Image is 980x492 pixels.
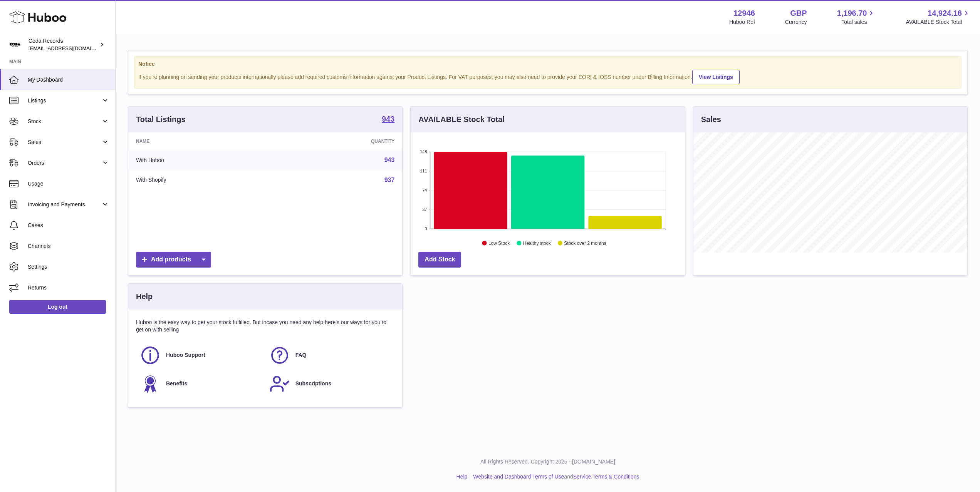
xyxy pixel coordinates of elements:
strong: 943 [382,115,394,123]
span: My Dashboard [28,76,109,84]
h3: Help [136,291,153,302]
strong: 12946 [733,8,755,18]
span: Channels [28,243,109,250]
strong: GBP [790,8,807,18]
text: Stock over 2 months [564,241,606,246]
a: Benefits [140,373,262,394]
span: Usage [28,180,109,187]
a: Website and Dashboard Terms of Use [473,474,564,480]
a: 937 [384,177,395,183]
a: 943 [384,157,395,163]
span: 1,196.70 [837,8,867,18]
th: Name [128,132,276,150]
a: Add Stock [418,252,461,268]
div: If you're planning on sending your products internationally please add required customs informati... [138,69,957,84]
span: [EMAIL_ADDRESS][DOMAIN_NAME] [29,45,113,51]
p: All Rights Reserved. Copyright 2025 - [DOMAIN_NAME] [122,458,974,465]
div: Huboo Ref [729,18,755,26]
text: Healthy stock [523,241,551,246]
text: 74 [423,188,427,192]
span: Sales [28,139,101,146]
span: Listings [28,97,101,104]
img: haz@pcatmedia.com [9,39,21,50]
a: FAQ [269,345,391,366]
span: Settings [28,263,109,271]
li: and [470,473,639,480]
a: 943 [382,115,394,124]
a: Subscriptions [269,373,391,394]
h3: Total Listings [136,114,186,125]
td: With Shopify [128,170,276,190]
span: Invoicing and Payments [28,201,101,208]
span: 14,924.16 [928,8,962,18]
a: Huboo Support [140,345,262,366]
p: Huboo is the easy way to get your stock fulfilled. But incase you need any help here's our ways f... [136,319,394,333]
span: AVAILABLE Stock Total [906,18,971,26]
text: 111 [420,169,427,173]
h3: Sales [701,114,721,125]
div: Coda Records [29,37,98,52]
a: 1,196.70 Total sales [837,8,876,26]
text: Low Stock [488,241,510,246]
span: Stock [28,118,101,125]
span: Huboo Support [166,351,205,359]
span: Total sales [841,18,876,26]
span: Returns [28,284,109,291]
strong: Notice [138,60,957,68]
h3: AVAILABLE Stock Total [418,114,504,125]
div: Currency [785,18,807,26]
a: Help [456,474,468,480]
span: Orders [28,159,101,167]
text: 37 [423,207,427,212]
span: FAQ [295,351,307,359]
a: View Listings [692,70,740,84]
th: Quantity [276,132,403,150]
td: With Huboo [128,150,276,170]
span: Benefits [166,380,187,387]
a: 14,924.16 AVAILABLE Stock Total [906,8,971,26]
span: Cases [28,222,109,229]
a: Service Terms & Conditions [573,474,639,480]
a: Add products [136,252,211,268]
span: Subscriptions [295,380,331,387]
text: 148 [420,149,427,154]
text: 0 [425,226,427,231]
a: Log out [9,300,106,314]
